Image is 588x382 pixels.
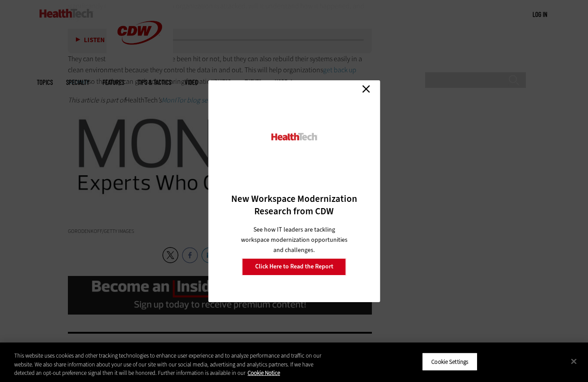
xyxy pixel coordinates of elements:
a: More information about your privacy [248,369,280,377]
img: HealthTech_0.png [270,132,318,142]
a: Click Here to Read the Report [242,258,346,275]
p: See how IT leaders are tackling workspace modernization opportunities and challenges. [239,224,349,255]
button: Cookie Settings [422,352,478,371]
div: This website uses cookies and other tracking technologies to enhance user experience and to analy... [14,351,324,378]
a: Close [359,83,373,96]
button: Close [564,351,584,371]
h3: New Workspace Modernization Research from CDW [224,193,364,217]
